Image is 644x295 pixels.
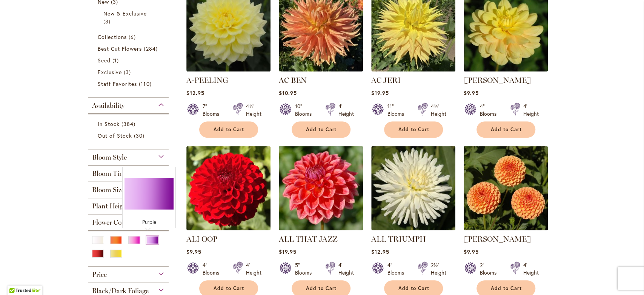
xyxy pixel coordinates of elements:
div: 4½' Height [246,102,261,118]
span: 30 [134,132,146,140]
div: 11" Blooms [387,102,409,118]
a: Collections [98,33,161,41]
div: 4" Blooms [203,261,224,276]
a: In Stock 384 [98,120,161,128]
div: 2" Blooms [480,261,501,276]
div: 4' Height [523,261,539,276]
span: $10.95 [279,89,297,96]
a: ALL TRIUMPH [371,234,426,244]
span: Flower Color [92,218,129,227]
span: Exclusive [98,68,122,76]
a: [PERSON_NAME] [464,234,531,244]
a: Exclusive [98,68,161,76]
span: In Stock [98,120,120,127]
img: AMBER QUEEN [464,146,548,230]
div: 2½' Height [431,261,446,276]
div: Purple [124,218,174,226]
a: Best Cut Flowers [98,45,161,53]
a: ALL THAT JAZZ [279,234,338,244]
span: $12.95 [186,89,204,96]
div: 5" Blooms [295,261,316,276]
span: Add to Cart [214,126,244,133]
a: New &amp; Exclusive [103,9,156,25]
span: 384 [121,120,137,128]
a: ALI OOP [186,225,271,232]
a: ALL TRIUMPH [371,225,455,232]
div: 10" Blooms [295,102,316,118]
span: 3 [103,17,112,25]
div: 4½' Height [431,102,446,118]
span: 6 [129,33,138,41]
button: Add to Cart [384,121,443,138]
span: Staff Favorites [98,80,137,87]
span: Plant Height [92,202,129,210]
a: AC BEN [279,76,307,85]
a: ALL THAT JAZZ [279,225,363,232]
span: Bloom Time [92,169,128,178]
span: 110 [139,80,153,88]
a: AC BEN [279,66,363,73]
span: $12.95 [371,248,389,255]
div: 4' Height [338,102,354,118]
a: Out of Stock 30 [98,132,161,140]
span: Add to Cart [306,126,337,133]
img: ALI OOP [186,146,271,230]
span: New & Exclusive [103,10,147,17]
button: Add to Cart [199,121,258,138]
span: Seed [98,57,111,64]
span: $19.95 [371,89,389,96]
span: $19.95 [279,248,297,255]
span: Add to Cart [491,285,522,292]
iframe: Launch Accessibility Center [6,268,27,289]
span: Availability [92,101,124,110]
span: $9.95 [464,89,479,96]
span: Price [92,270,107,279]
span: Collections [98,33,127,40]
img: ALL TRIUMPH [371,146,455,230]
span: Add to Cart [398,285,429,292]
div: 4" Blooms [480,102,501,118]
a: Seed [98,56,161,64]
div: 7" Blooms [203,102,224,118]
span: 284 [144,45,159,53]
a: ALI OOP [186,234,217,244]
a: A-Peeling [186,66,271,73]
a: AC JERI [371,76,401,85]
a: AMBER QUEEN [464,225,548,232]
img: ALL THAT JAZZ [279,146,363,230]
span: 1 [112,56,121,64]
a: Staff Favorites [98,80,161,88]
div: 4' Height [338,261,354,276]
div: 4' Height [246,261,261,276]
span: Best Cut Flowers [98,45,142,52]
a: AC Jeri [371,66,455,73]
span: Add to Cart [491,126,522,133]
a: A-PEELING [186,76,228,85]
span: $9.95 [464,248,479,255]
a: [PERSON_NAME] [464,76,531,85]
button: Add to Cart [292,121,350,138]
a: AHOY MATEY [464,66,548,73]
span: Bloom Size [92,186,124,194]
span: Bloom Style [92,153,127,161]
span: Out of Stock [98,132,132,139]
button: Add to Cart [476,121,535,138]
span: Add to Cart [214,285,244,292]
span: Black/Dark Foliage [92,287,149,295]
span: Add to Cart [398,126,429,133]
div: 4' Height [523,102,539,118]
span: $9.95 [186,248,201,255]
div: 4" Blooms [387,261,409,276]
span: 3 [124,68,133,76]
span: Add to Cart [306,285,337,292]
